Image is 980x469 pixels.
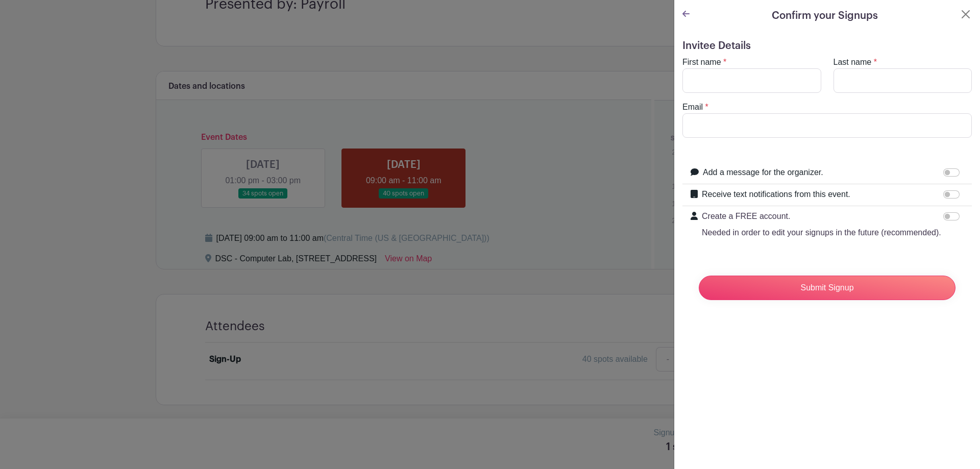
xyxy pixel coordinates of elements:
label: Add a message for the organizer. [703,166,823,179]
button: Close [960,8,972,20]
h5: Invitee Details [682,40,972,52]
label: Last name [834,56,872,68]
label: Receive text notifications from this event. [702,188,850,201]
p: Needed in order to edit your signups in the future (recommended). [702,227,941,239]
label: First name [682,56,721,68]
p: Create a FREE account. [702,210,941,223]
input: Submit Signup [699,276,955,300]
h5: Confirm your Signups [772,8,878,23]
label: Email [682,101,703,113]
